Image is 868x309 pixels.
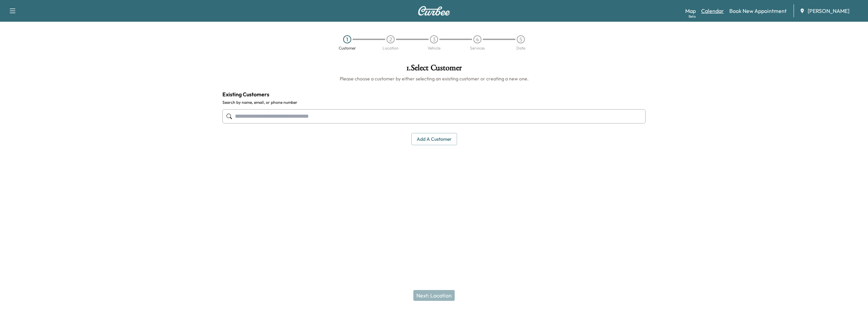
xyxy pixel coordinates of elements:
[473,35,481,43] div: 4
[470,46,485,50] div: Services
[689,14,696,19] div: Beta
[418,6,450,16] img: Curbee Logo
[222,100,646,105] label: Search by name, email, or phone number
[808,7,849,15] span: [PERSON_NAME]
[387,35,395,43] div: 2
[729,7,787,15] a: Book New Appointment
[516,46,525,50] div: Date
[430,35,438,43] div: 3
[428,46,440,50] div: Vehicle
[343,35,351,43] div: 1
[222,75,646,82] h6: Please choose a customer by either selecting an existing customer or creating a new one.
[222,64,646,75] h1: 1 . Select Customer
[222,90,646,98] h4: Existing Customers
[701,7,724,15] a: Calendar
[382,46,399,50] div: Location
[339,46,356,50] div: Customer
[685,7,696,15] a: MapBeta
[517,35,525,43] div: 5
[411,133,457,146] button: Add a customer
